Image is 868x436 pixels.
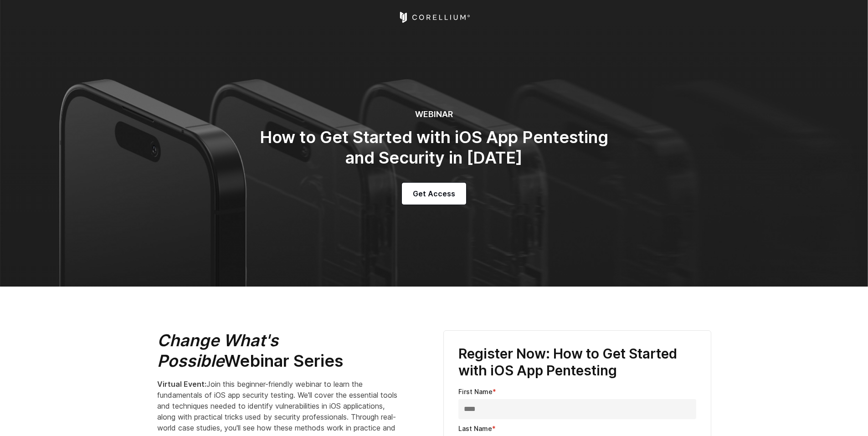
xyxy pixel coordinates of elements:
strong: Virtual Event: [157,380,206,389]
span: First Name [458,388,493,395]
em: Change What's Possible [157,330,278,371]
h3: Register Now: How to Get Started with iOS App Pentesting [458,345,696,380]
a: Get Access [402,183,466,205]
span: Get Access [413,188,455,199]
span: Last Name [458,425,492,432]
a: Corellium Home [398,12,470,23]
h6: WEBINAR [252,109,616,120]
h2: How to Get Started with iOS App Pentesting and Security in [DATE] [252,127,616,168]
h2: Webinar Series [157,330,403,371]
